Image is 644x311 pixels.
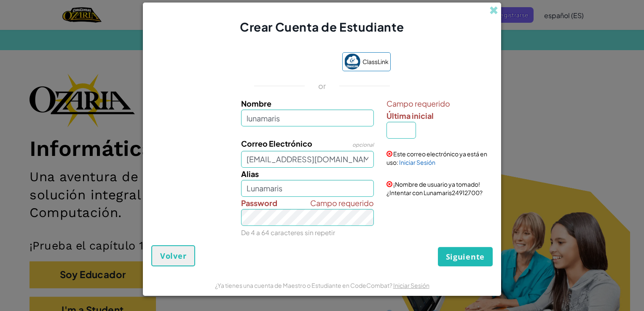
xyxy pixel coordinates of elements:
[241,169,259,179] span: Alias
[344,54,360,70] img: classlink-logo-small.png
[160,251,186,261] span: Volver
[362,56,389,68] span: ClassLink
[241,228,335,236] small: De 4 a 64 caracteres sin repetir
[438,247,493,266] button: Siguiente
[386,180,483,196] span: ¡Nombre de usuario ya tomado! ¿Intentar con Lunamaris24912700?
[240,19,404,34] span: Crear Cuenta de Estudiante
[151,245,195,266] button: Volver
[250,53,338,72] iframe: Botón de Acceder con Google
[215,282,393,289] span: ¿Ya tienes una cuenta de Maestro o Estudiante en CodeCombat?
[386,111,434,121] span: Última inicial
[310,197,374,209] span: Campo requerido
[241,99,271,108] span: Nombre
[386,97,491,110] span: Campo requerido
[386,150,487,166] span: Este correo electrónico ya está en uso:
[352,142,374,148] span: opcional
[318,81,326,91] p: or
[241,139,312,148] span: Correo Electrónico
[241,198,277,208] span: Password
[393,282,429,289] a: Iniciar Sesión
[446,252,485,262] span: Siguiente
[399,158,435,166] a: Iniciar Sesión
